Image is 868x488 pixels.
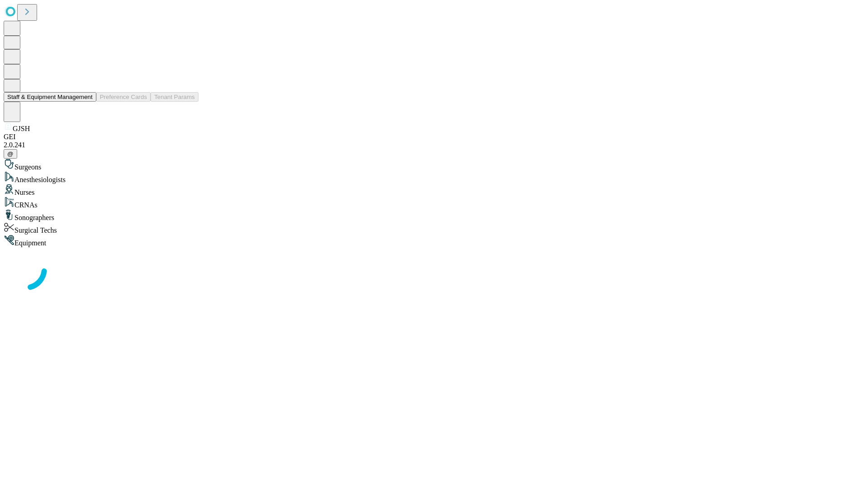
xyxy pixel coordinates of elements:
[4,197,864,209] div: CRNAs
[4,141,864,149] div: 2.0.241
[96,92,151,102] button: Preference Cards
[4,184,864,197] div: Nurses
[4,222,864,235] div: Surgical Techs
[151,92,198,102] button: Tenant Params
[4,149,17,159] button: @
[13,125,30,132] span: GJSH
[7,150,14,157] span: @
[4,159,864,171] div: Surgeons
[4,235,864,247] div: Equipment
[4,209,864,222] div: Sonographers
[4,171,864,184] div: Anesthesiologists
[4,92,96,102] button: Staff & Equipment Management
[4,133,864,141] div: GEI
